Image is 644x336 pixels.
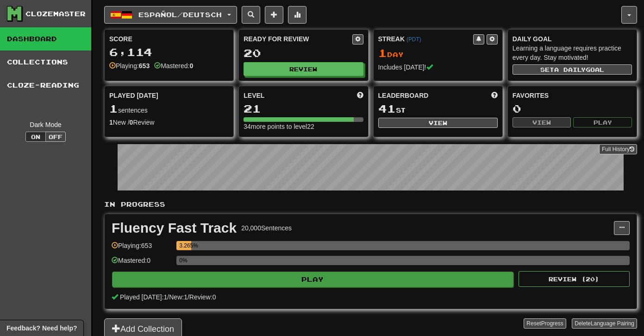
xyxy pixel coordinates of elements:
strong: 0 [130,119,133,126]
button: ResetProgress [524,318,566,329]
strong: 653 [139,62,150,70]
div: 3.265% [179,241,191,250]
div: Day [378,47,498,59]
div: Daily Goal [513,34,632,44]
span: / [188,293,189,301]
span: Leaderboard [378,91,429,100]
div: Clozemaster [25,9,86,19]
span: Open feedback widget [6,323,77,333]
div: Mastered: [154,61,193,70]
div: 0 [513,103,632,114]
span: Played [DATE] [109,91,158,100]
button: Play [112,272,513,287]
button: DeleteLanguage Pairing [572,318,637,329]
div: Score [109,34,229,44]
button: More stats [288,6,306,24]
strong: 1 [109,119,113,126]
div: Learning a language requires practice every day. Stay motivated! [513,44,632,62]
span: 1 [109,102,118,115]
div: 20,000 Sentences [241,223,292,233]
div: Playing: 653 [112,241,172,256]
a: (PDT) [406,36,421,43]
div: st [378,103,498,115]
span: Review: 0 [189,293,216,301]
button: Español/Deutsch [104,6,237,24]
span: This week in points, UTC [491,91,498,100]
div: 34 more points to level 22 [244,122,363,131]
span: 1 [378,46,387,59]
div: Dark Mode [7,120,84,129]
button: Play [573,117,632,127]
div: 21 [244,103,363,114]
span: New: 1 [169,293,188,301]
div: Ready for Review [244,34,352,44]
p: In Progress [104,200,637,209]
div: Favorites [513,91,632,100]
a: Full History [599,144,637,154]
span: Language Pairing [591,320,634,327]
span: Progress [541,320,563,327]
button: Off [45,132,66,142]
div: 6,114 [109,46,229,58]
span: Played [DATE]: 1 [120,293,167,301]
strong: 0 [189,62,193,70]
div: Includes [DATE]! [378,63,498,72]
span: a daily [554,66,586,73]
div: Playing: [109,61,150,70]
div: Fluency Fast Track [112,221,237,235]
span: 41 [378,102,396,115]
div: 20 [244,47,363,59]
span: Español / Deutsch [138,11,222,19]
span: / [167,293,169,301]
button: Seta dailygoal [513,64,632,75]
button: Search sentences [242,6,260,24]
div: sentences [109,103,229,115]
div: Mastered: 0 [112,256,172,271]
button: On [25,132,46,142]
button: View [513,117,571,127]
button: Review (20) [519,271,630,287]
div: New / Review [109,118,229,127]
button: View [378,118,498,128]
button: Add sentence to collection [265,6,283,24]
span: Score more points to level up [357,91,363,100]
div: Streak [378,34,473,44]
span: Level [244,91,264,100]
button: Review [244,62,363,76]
